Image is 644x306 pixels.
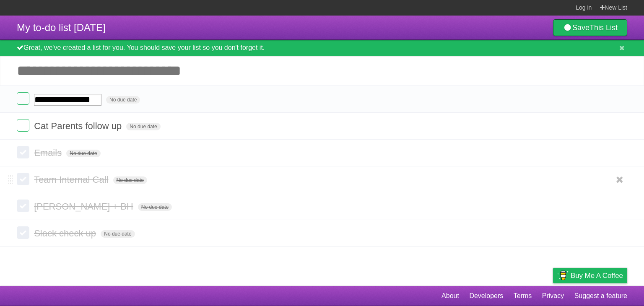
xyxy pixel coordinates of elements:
a: Developers [469,288,503,304]
span: [PERSON_NAME] + BH [34,201,135,212]
span: No due date [113,176,147,184]
label: Done [17,146,29,158]
span: Emails [34,148,64,158]
a: About [441,288,459,304]
span: No due date [126,123,160,130]
b: This List [589,23,618,32]
span: Team Internal Call [34,174,110,185]
label: Done [17,173,29,185]
span: No due date [101,230,135,238]
span: My to-do list [DATE] [17,22,106,33]
a: Buy me a coffee [553,268,627,283]
span: Cat Parents follow up [34,121,124,131]
a: Suggest a feature [574,288,627,304]
img: Buy me a coffee [557,268,569,283]
label: Done [17,119,29,132]
span: No due date [138,203,172,211]
label: Done [17,92,29,105]
span: No due date [66,150,100,157]
span: Buy me a coffee [571,268,623,283]
span: No due date [106,96,140,104]
a: Terms [514,288,532,304]
span: Slack check up [34,228,98,239]
label: Done [17,226,29,239]
a: SaveThis List [553,19,627,36]
label: Done [17,200,29,212]
a: Privacy [542,288,564,304]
